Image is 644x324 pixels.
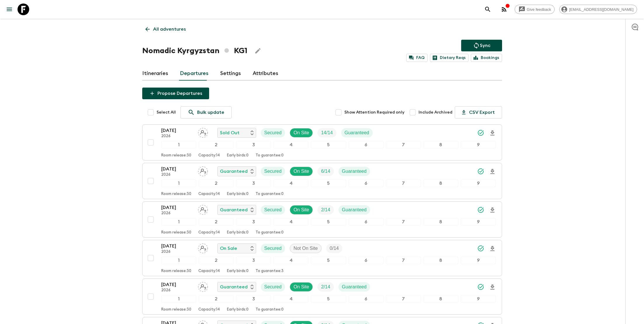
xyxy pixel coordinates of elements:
a: Dietary Reqs [430,54,468,62]
p: Guaranteed [220,206,248,213]
p: Secured [264,245,282,252]
div: 4 [273,257,308,264]
div: 9 [461,180,496,187]
div: 8 [423,180,458,187]
button: [DATE]2026Assign pack leaderGuaranteedSecuredOn SiteTrip FillGuaranteed123456789Room release:30Ca... [142,201,502,238]
div: 2 [199,141,234,149]
div: Trip Fill [317,282,334,292]
p: 2026 [161,288,193,293]
div: 3 [236,257,271,264]
svg: Synced Successfully [477,283,484,290]
button: menu [4,4,15,15]
div: 9 [461,218,496,226]
div: Secured [261,128,285,137]
p: Bulk update [197,109,224,116]
div: Secured [261,167,285,176]
a: Settings [220,67,241,81]
p: 2026 [161,250,193,254]
p: Early birds: 0 [227,307,249,312]
p: Capacity: 14 [198,307,220,312]
button: Propose Departures [142,88,209,99]
div: 8 [423,257,458,264]
span: Include Archived [419,109,452,115]
p: Early birds: 0 [227,192,249,196]
div: 5 [311,180,346,187]
p: Capacity: 14 [198,269,220,274]
p: Capacity: 14 [198,230,220,235]
div: 9 [461,141,496,149]
div: 4 [273,141,308,149]
p: [DATE] [161,204,193,211]
span: Assign pack leader [198,245,208,250]
div: 6 [348,218,383,226]
p: Secured [264,283,282,290]
a: Give feedback [515,5,555,14]
svg: Synced Successfully [477,206,484,213]
span: Assign pack leader [198,130,208,134]
div: 5 [311,257,346,264]
div: 7 [386,218,421,226]
span: Give feedback [524,7,554,12]
p: 2026 [161,173,193,177]
p: [DATE] [161,166,193,173]
p: Guaranteed [342,206,367,213]
p: Not On Site [294,245,318,252]
p: 6 / 14 [321,168,330,175]
div: 1 [161,180,196,187]
div: 4 [273,295,308,303]
button: search adventures [482,4,494,15]
svg: Download Onboarding [489,207,496,214]
svg: Synced Successfully [477,245,484,252]
div: 6 [348,141,383,149]
div: Secured [261,205,285,215]
p: 14 / 14 [321,129,333,136]
svg: Synced Successfully [477,168,484,175]
div: 2 [199,218,234,226]
p: Sold Out [220,129,239,136]
button: [DATE]2026Assign pack leaderGuaranteedSecuredOn SiteTrip FillGuaranteed123456789Room release:30Ca... [142,163,502,199]
p: 2026 [161,134,193,139]
button: [DATE]2026Assign pack leaderOn SaleSecuredNot On SiteTrip Fill123456789Room release:30Capacity:14... [142,240,502,276]
div: On Site [290,282,313,292]
p: Secured [264,129,282,136]
p: Guaranteed [220,283,248,290]
div: 5 [311,295,346,303]
div: On Site [290,128,313,137]
p: Secured [264,168,282,175]
div: 5 [311,218,346,226]
p: Capacity: 14 [198,153,220,158]
span: [EMAIL_ADDRESS][DOMAIN_NAME] [566,7,637,12]
div: 7 [386,295,421,303]
span: Show Attention Required only [344,109,405,115]
div: Trip Fill [317,128,336,137]
div: 2 [199,295,234,303]
div: On Site [290,167,313,176]
span: Assign pack leader [198,168,208,173]
p: [DATE] [161,243,193,250]
div: Trip Fill [326,244,342,253]
div: 6 [348,257,383,264]
div: 1 [161,141,196,149]
div: 3 [236,295,271,303]
p: All adventures [153,26,186,33]
p: To guarantee: 0 [256,307,284,312]
p: To guarantee: 0 [256,192,284,196]
svg: Download Onboarding [489,284,496,291]
p: Guaranteed [345,129,369,136]
p: On Site [294,283,309,290]
div: [EMAIL_ADDRESS][DOMAIN_NAME] [559,5,637,14]
div: 1 [161,257,196,264]
p: Secured [264,206,282,213]
svg: Download Onboarding [489,245,496,252]
p: Room release: 30 [161,230,191,235]
p: On Site [294,168,309,175]
p: 0 / 14 [330,245,339,252]
div: 4 [273,218,308,226]
div: 3 [236,218,271,226]
span: Assign pack leader [198,284,208,288]
a: All adventures [142,23,189,35]
p: To guarantee: 0 [256,153,284,158]
p: Guaranteed [342,168,367,175]
svg: Download Onboarding [489,168,496,175]
div: 7 [386,180,421,187]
